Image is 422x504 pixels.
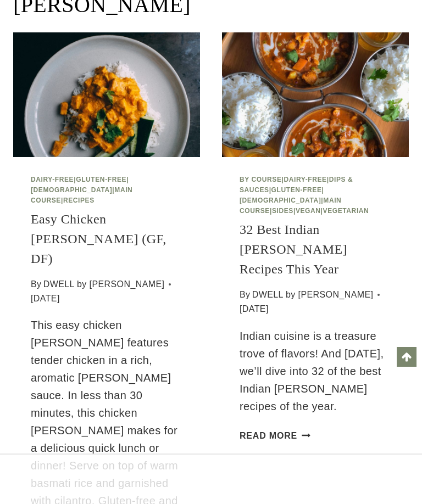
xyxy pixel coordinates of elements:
[13,32,200,157] img: Easy Chicken Curry (GF, DF)
[397,347,417,367] a: Scroll to top
[240,288,250,302] span: By
[31,176,132,204] span: | | | |
[222,32,409,157] img: 32 Best Indian Curry Recipes This Year
[31,186,112,194] a: [DEMOGRAPHIC_DATA]
[31,292,60,306] time: [DATE]
[240,327,391,415] p: Indian cuisine is a treasure trove of flavors! And [DATE], we’ll dive into 32 of the best Indian ...
[323,207,369,215] a: Vegetarian
[43,279,165,289] a: DWELL by [PERSON_NAME]
[240,431,310,440] a: Read More
[240,176,282,183] a: By Course
[31,176,74,183] a: Dairy-Free
[284,176,327,183] a: Dairy-Free
[271,186,322,194] a: Gluten-Free
[252,290,374,299] a: DWELL by [PERSON_NAME]
[76,176,126,183] a: Gluten-Free
[31,212,166,266] a: Easy Chicken [PERSON_NAME] (GF, DF)
[240,302,269,316] time: [DATE]
[63,197,95,204] a: Recipes
[272,207,293,215] a: Sides
[240,176,353,194] a: Dips & Sauces
[240,176,369,215] span: | | | | | | | |
[240,222,347,276] a: 32 Best Indian [PERSON_NAME] Recipes This Year
[240,197,321,204] a: [DEMOGRAPHIC_DATA]
[31,277,41,292] span: By
[296,207,321,215] a: Vegan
